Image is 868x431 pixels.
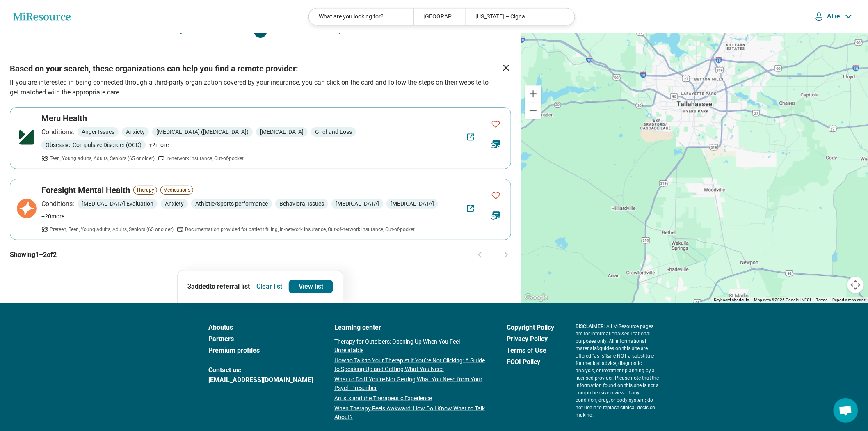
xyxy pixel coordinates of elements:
[50,226,174,233] span: Preteen, Teen, Young adults, Adults, Seniors (65 or older)
[523,292,550,303] a: Open this area in Google Maps (opens a new window)
[525,85,541,102] button: Zoom in
[50,155,155,162] span: Teen, Young adults, Adults, Seniors (65 or older)
[161,199,188,209] span: Anxiety
[10,107,511,169] a: FavoriteMeru HealthConditions:Anger IssuesAnxiety[MEDICAL_DATA] ([MEDICAL_DATA])[MEDICAL_DATA]Gri...
[208,346,313,355] a: Premium profiles
[152,127,253,137] span: [MEDICAL_DATA] ([MEDICAL_DATA])
[289,280,333,293] a: View list
[576,323,604,329] span: DISCLAIMER
[208,323,313,332] a: Aboutus
[576,323,660,419] p: : All MiResource pages are for informational & educational purposes only. All informational mater...
[847,277,864,293] button: Map camera controls
[41,212,64,221] span: + 20 more
[208,375,313,385] a: [EMAIL_ADDRESS][DOMAIN_NAME]
[133,186,157,195] span: Therapy
[475,250,485,260] button: Previous page
[386,199,438,209] span: [MEDICAL_DATA]
[334,394,485,403] a: Artists and the Therapeutic Experience
[334,337,485,355] a: Therapy for Outsiders: Opening Up When You Feel Unrelatable
[210,282,250,290] span: to referral list
[334,404,485,422] a: When Therapy Feels Awkward: How Do I Know What to Talk About?
[334,323,485,332] a: Learning center
[149,141,169,149] span: + 2 more
[78,199,158,209] span: [MEDICAL_DATA] Evaluation
[833,298,866,302] a: Report a map error
[185,226,415,233] span: Documentation provided for patient filling, In-network insurance, Out-of-network insurance, Out-o...
[466,8,570,25] div: [US_STATE] – Cigna
[41,184,130,196] h3: Foresight Mental Health
[523,292,550,303] img: Google
[41,140,146,150] span: Obsessive Compulsive Disorder (OCD)
[488,116,504,133] button: Favorite
[331,199,383,209] span: [MEDICAL_DATA]
[413,8,466,25] div: [GEOGRAPHIC_DATA], [GEOGRAPHIC_DATA]
[41,199,74,209] p: Conditions:
[208,334,313,344] a: Partners
[253,280,286,293] button: Clear list
[309,8,413,25] div: What are you looking for?
[10,240,511,270] div: Showing 1 – 2 of 2
[507,357,554,367] a: FCOI Policy
[256,127,308,137] span: [MEDICAL_DATA]
[10,179,511,240] a: FavoriteForesight Mental HealthTherapyMedicationsConditions:[MEDICAL_DATA] EvaluationAnxietyAthle...
[714,297,749,303] button: Keyboard shortcuts
[122,127,149,137] span: Anxiety
[275,199,328,209] span: Behavioral Issues
[166,155,244,162] span: In-network insurance, Out-of-pocket
[191,199,272,209] span: Athletic/Sports performance
[160,186,193,195] span: Medications
[834,398,858,423] div: Open chat
[525,102,541,119] button: Zoom out
[208,365,313,375] span: Contact us:
[507,323,554,332] a: Copyright Policy
[816,298,828,302] a: Terms (opens in new tab)
[334,356,485,374] a: How to Talk to Your Therapist if You’re Not Clicking: A Guide to Speaking Up and Getting What You...
[501,250,511,260] button: Next page
[41,112,87,124] h3: Meru Health
[187,282,250,291] p: 3 added
[334,375,485,392] a: What to Do If You’re Not Getting What You Need from Your Psych Prescriber
[311,127,356,137] span: Grief and Loss
[488,187,504,204] button: Favorite
[78,127,119,137] span: Anger Issues
[41,127,74,137] p: Conditions:
[754,298,811,302] span: Map data ©2025 Google, INEGI
[827,12,841,21] p: Allie
[507,334,554,344] a: Privacy Policy
[507,346,554,355] a: Terms of Use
